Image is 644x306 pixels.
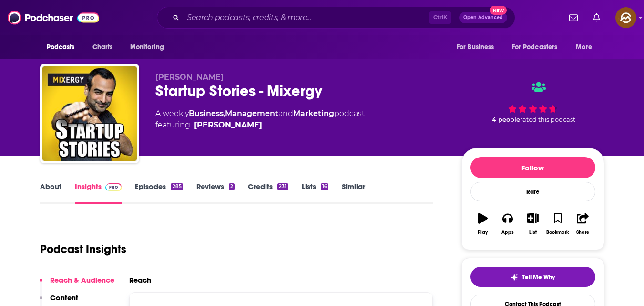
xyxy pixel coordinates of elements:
a: Lists16 [302,182,328,204]
img: User Profile [615,7,636,28]
span: Charts [92,41,113,54]
span: 4 people [492,116,520,123]
a: Show notifications dropdown [589,10,604,26]
div: Bookmark [546,230,569,235]
a: InsightsPodchaser Pro [75,182,122,204]
span: Open Advanced [463,15,503,20]
button: Bookmark [545,207,570,241]
span: Logged in as hey85204 [615,7,636,28]
div: List [529,230,537,235]
a: Similar [342,182,365,204]
span: More [576,41,592,54]
button: Open AdvancedNew [459,12,507,23]
button: Follow [470,157,595,178]
div: Apps [501,230,514,235]
span: rated this podcast [520,116,575,123]
div: 4 peoplerated this podcast [461,73,604,132]
button: List [520,207,545,241]
h1: Podcast Insights [40,242,126,256]
div: A weekly podcast [155,108,365,131]
a: Show notifications dropdown [565,10,582,26]
h2: Reach [129,275,151,285]
span: and [278,109,293,118]
button: open menu [506,38,572,56]
div: Play [478,230,488,235]
a: Reviews2 [196,182,235,204]
span: , [224,109,225,118]
a: Business [189,109,224,118]
div: 285 [171,183,183,190]
a: Andrew Warner [194,119,262,131]
span: featuring [155,119,365,131]
button: open menu [450,38,506,56]
img: tell me why sparkle [511,274,518,281]
button: Apps [495,207,520,241]
div: Share [576,230,589,235]
div: 2 [229,183,235,190]
span: For Business [457,41,494,54]
a: About [40,182,61,204]
img: Startup Stories - Mixergy [42,66,137,161]
p: Reach & Audience [50,275,114,285]
a: Episodes285 [135,182,183,204]
span: [PERSON_NAME] [155,73,224,82]
div: Search podcasts, credits, & more... [157,7,515,29]
button: Share [570,207,595,241]
span: New [490,6,507,15]
button: Play [470,207,495,241]
button: tell me why sparkleTell Me Why [470,267,595,287]
span: Tell Me Why [522,274,555,281]
a: Credits231 [248,182,288,204]
p: Content [50,293,78,302]
button: open menu [123,38,176,56]
button: open menu [40,38,87,56]
img: Podchaser - Follow, Share and Rate Podcasts [8,9,99,27]
button: Show profile menu [615,7,636,28]
span: Ctrl K [429,11,451,24]
a: Marketing [293,109,334,118]
div: Rate [470,182,595,201]
span: For Podcasters [512,41,558,54]
img: Podchaser Pro [105,183,122,191]
a: Charts [86,38,119,56]
div: 16 [321,183,328,190]
button: open menu [569,38,604,56]
span: Monitoring [130,41,164,54]
span: Podcasts [47,41,75,54]
a: Management [225,109,278,118]
div: 231 [277,183,288,190]
input: Search podcasts, credits, & more... [183,10,429,25]
button: Reach & Audience [40,275,114,293]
